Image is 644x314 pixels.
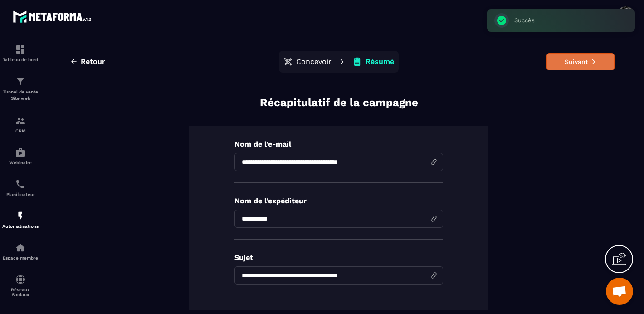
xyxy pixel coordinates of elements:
[2,224,39,229] p: Automatisations
[350,53,397,71] button: Résumé
[15,147,26,158] img: automations
[2,37,39,69] a: formationformationTableau de bord
[260,95,418,110] p: Récapitulatif de la campagne
[2,108,39,140] a: formationformationCRM
[234,196,443,205] p: Nom de l'expéditeur
[234,140,443,148] p: Nom de l'e-mail
[2,204,39,235] a: automationsautomationsAutomatisations
[15,179,26,190] img: scheduler
[13,8,94,25] img: logo
[15,44,26,55] img: formation
[15,242,26,253] img: automations
[2,160,39,165] p: Webinaire
[2,235,39,267] a: automationsautomationsEspace membre
[2,140,39,172] a: automationsautomationsWebinaire
[606,278,633,305] div: Ouvrir le chat
[2,128,39,133] p: CRM
[15,211,26,221] img: automations
[2,287,39,297] p: Réseaux Sociaux
[2,267,39,304] a: social-networksocial-networkRéseaux Sociaux
[2,255,39,260] p: Espace membre
[2,57,39,62] p: Tableau de bord
[234,253,443,262] p: Sujet
[296,57,332,66] p: Concevoir
[81,57,105,66] span: Retour
[15,274,26,285] img: social-network
[281,53,334,71] button: Concevoir
[2,69,39,108] a: formationformationTunnel de vente Site web
[546,53,615,70] button: Suivant
[366,57,394,66] p: Résumé
[15,76,26,87] img: formation
[15,115,26,126] img: formation
[63,54,112,70] button: Retour
[2,89,39,102] p: Tunnel de vente Site web
[2,192,39,197] p: Planificateur
[2,172,39,204] a: schedulerschedulerPlanificateur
